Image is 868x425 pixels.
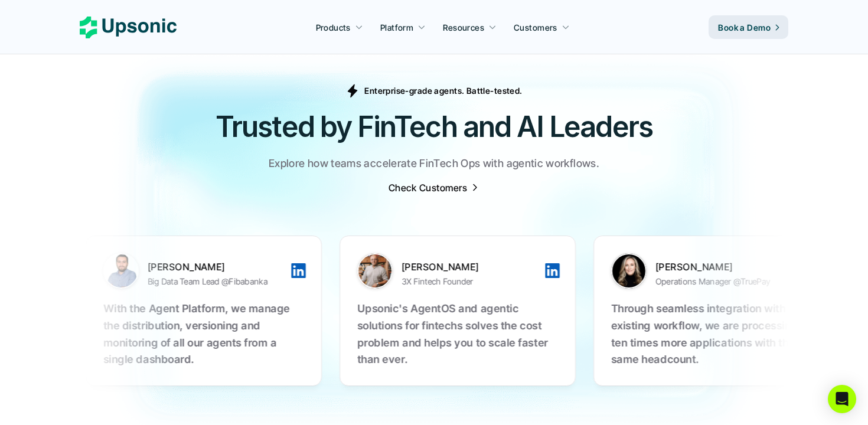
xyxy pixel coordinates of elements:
[709,15,788,39] a: Book a Demo
[147,260,289,273] p: [PERSON_NAME]
[655,274,770,289] p: Operations Manager @TruePay
[364,84,522,97] p: Enterprise-grade agents. Battle-tested.
[655,260,797,273] p: [PERSON_NAME]
[103,300,304,368] p: With the Agent Platform, we manage the distribution, versioning and monitoring of all our agents ...
[357,300,557,368] p: Upsonic's AgentOS and agentic solutions for fintechs solves the cost problem and helps you to sca...
[828,385,856,413] div: Open Intercom Messenger
[309,17,370,38] a: Products
[443,21,484,34] p: Resources
[401,260,543,273] p: [PERSON_NAME]
[316,21,351,34] p: Products
[718,21,771,34] p: Book a Demo
[389,181,467,194] p: Check Customers
[380,21,413,34] p: Platform
[80,107,788,146] h2: Trusted by FinTech and AI Leaders
[389,181,479,194] a: Check Customers
[401,274,473,289] p: 3X Fintech Founder
[147,274,267,289] p: Big Data Team Lead @Fibabanka
[269,155,599,172] p: Explore how teams accelerate FinTech Ops with agentic workflows.
[611,300,811,368] p: Through seamless integration with our existing workflow, we are processing ten times more applica...
[514,21,557,34] p: Customers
